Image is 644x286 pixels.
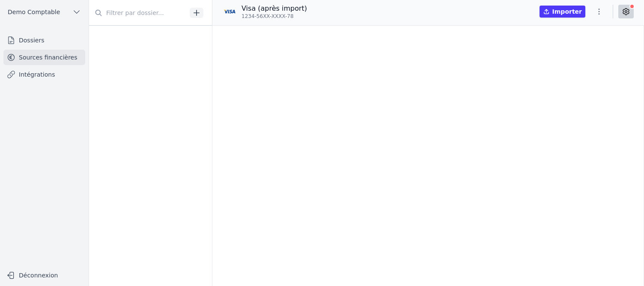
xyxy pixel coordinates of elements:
[3,50,85,65] a: Sources financières
[241,13,294,20] span: 1234-56XX-XXXX-78
[3,33,85,48] a: Dossiers
[223,5,236,18] img: visa.png
[241,3,307,14] p: Visa (après import)
[3,268,85,282] button: Déconnexion
[3,5,85,19] button: Demo Comptable
[3,67,85,82] a: Intégrations
[8,8,60,16] span: Demo Comptable
[89,5,187,21] input: Filtrer par dossier...
[540,6,585,18] button: Importer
